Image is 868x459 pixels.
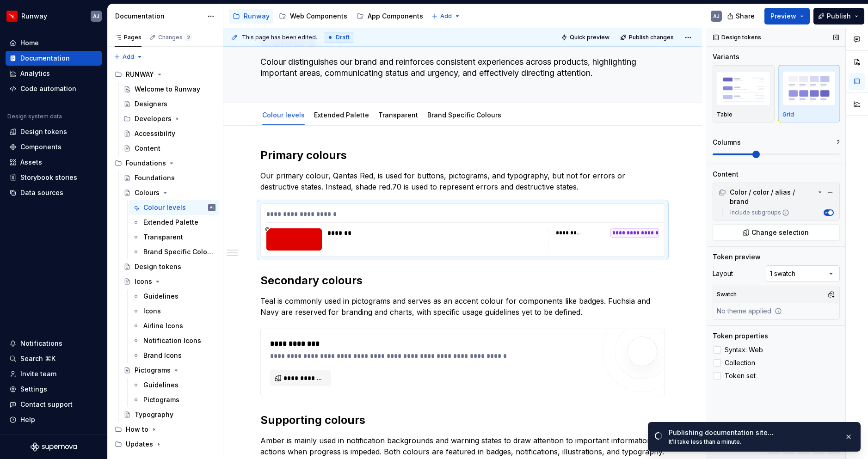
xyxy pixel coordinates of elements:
div: Content [135,144,160,153]
div: AJ [713,12,720,20]
div: Icons [143,306,161,316]
a: Brand Icons [129,348,219,363]
div: Settings [20,385,47,394]
div: Notification Icons [143,336,201,345]
a: Storybook stories [6,170,102,185]
div: Contact support [20,400,73,409]
a: Welcome to Runway [120,82,219,97]
div: How to [126,425,148,434]
a: Typography [120,407,219,422]
div: Transparent [143,233,183,242]
div: Colours [135,188,160,197]
h2: Primary colours [260,148,665,163]
div: Documentation [115,12,203,21]
div: Analytics [20,69,50,78]
div: Transparent [375,105,422,124]
a: Colour levels [262,111,305,119]
span: Syntax: Web [725,346,763,354]
img: placeholder [717,71,770,105]
div: Accessibility [135,129,175,138]
button: RunwayAJ [2,6,105,26]
div: Icons [135,277,152,286]
span: Collection [725,359,755,367]
div: Variants [713,52,739,61]
div: Design tokens [20,127,67,136]
textarea: Colour distinguishes our brand and reinforces consistent experiences across products, highlightin... [259,55,663,80]
p: Table [717,111,733,118]
div: Invite team [20,369,56,379]
p: Amber is mainly used in notification backgrounds and warning states to draw attention to importan... [260,435,665,457]
div: Airline Icons [143,321,183,330]
div: Storybook stories [20,173,77,182]
span: Preview [770,12,796,21]
span: Publish [827,12,851,21]
button: placeholderGrid [778,65,840,122]
button: Add [429,10,463,23]
div: No theme applied. [713,303,786,319]
div: It’ll take less than a minute. [669,438,837,446]
button: Add [111,50,146,63]
div: Home [20,38,39,48]
div: Colour levels [143,203,186,212]
div: Pictograms [135,366,171,375]
div: Content [713,170,739,179]
a: Airline Icons [129,318,219,333]
div: Page tree [111,67,219,452]
a: Pictograms [120,363,219,378]
div: Code automation [20,84,76,93]
a: App Components [353,9,427,24]
p: Teal is commonly used in pictograms and serves as an accent colour for components like badges. Fu... [260,295,665,318]
button: placeholderTable [713,65,775,122]
p: Our primary colour, Qantas Red, is used for buttons, pictograms, and typography, but not for erro... [260,170,665,192]
a: Colours [120,185,219,200]
div: Page tree [229,7,427,25]
a: Foundations [120,171,219,185]
div: Design system data [7,113,62,120]
div: Guidelines [143,292,179,301]
a: Home [6,36,102,50]
a: Extended Palette [314,111,369,119]
div: Token preview [713,252,761,262]
div: RUNWAY [111,67,219,82]
div: Updates [126,440,153,449]
button: Help [6,412,102,427]
a: Web Components [275,9,351,24]
a: Invite team [6,367,102,381]
a: Icons [129,304,219,318]
div: Pictograms [143,395,179,404]
a: Guidelines [129,289,219,304]
button: Search ⌘K [6,351,102,366]
button: Preview [764,8,810,24]
div: Help [20,415,35,424]
a: Icons [120,274,219,289]
a: Transparent [378,111,418,119]
a: Accessibility [120,126,219,141]
div: Foundations [126,159,166,168]
div: Swatch [715,288,739,301]
div: Notifications [20,339,62,348]
span: Share [736,12,755,21]
a: Design tokens [6,124,102,139]
div: Publishing documentation site… [669,428,837,437]
div: Layout [713,269,733,278]
a: Documentation [6,51,102,66]
a: Brand Specific Colours [427,111,501,119]
div: Extended Palette [310,105,373,124]
a: Code automation [6,81,102,96]
button: Contact support [6,397,102,412]
div: Runway [244,12,270,21]
div: Updates [111,437,219,452]
a: Settings [6,382,102,397]
div: Colour levels [259,105,308,124]
p: Grid [782,111,794,118]
div: Assets [20,158,42,167]
a: Data sources [6,185,102,200]
div: Components [20,142,62,152]
img: placeholder [782,71,836,105]
a: Design tokens [120,259,219,274]
div: Search ⌘K [20,354,55,363]
span: This page has been edited. [242,34,317,41]
div: Developers [120,111,219,126]
div: Typography [135,410,173,419]
div: Foundations [111,156,219,171]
